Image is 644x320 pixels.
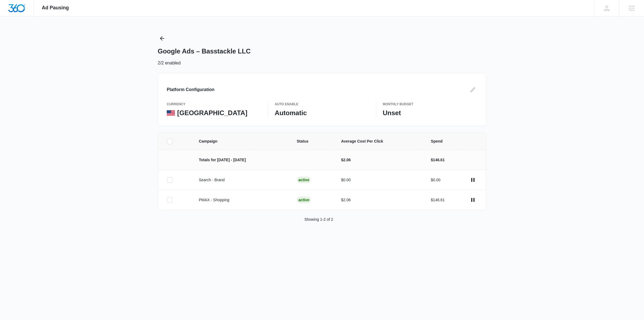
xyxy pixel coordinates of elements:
[158,47,251,55] h1: Google Ads – Basstackle LLC
[431,138,477,144] span: Spend
[341,197,418,203] p: $2.06
[42,5,69,11] span: Ad Pausing
[383,102,477,107] p: Monthly Budget
[167,102,261,107] p: currency
[199,197,284,203] p: PMAX - Shopping
[177,109,247,117] p: [GEOGRAPHIC_DATA]
[158,34,166,43] button: Back
[275,109,369,117] p: Automatic
[431,157,445,163] p: $146.61
[468,196,477,204] button: actions.pause
[199,157,284,163] p: Totals for [DATE] - [DATE]
[341,177,418,183] p: $0.00
[297,177,311,183] div: Active
[383,109,477,117] p: Unset
[431,177,441,183] p: $0.00
[297,197,311,203] div: Active
[167,86,214,93] h3: Platform Configuration
[468,175,477,184] button: actions.pause
[431,197,445,203] p: $146.61
[167,110,175,116] img: United States
[304,217,333,222] p: Showing 1-2 of 2
[158,60,181,66] p: 2/2 enabled
[341,138,418,144] span: Average Cost Per Click
[297,138,328,144] span: Status
[341,157,418,163] p: $2.06
[275,102,369,107] p: Auto Enable
[199,177,284,183] p: Search - Brand
[199,138,284,144] span: Campaign
[468,85,477,94] button: Edit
